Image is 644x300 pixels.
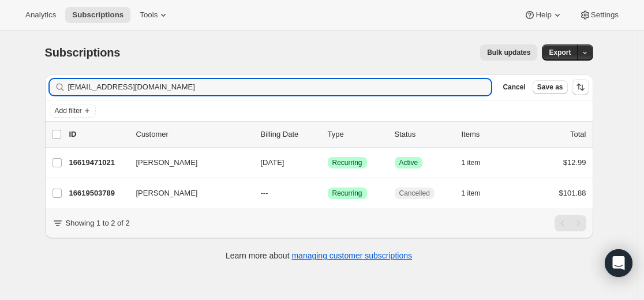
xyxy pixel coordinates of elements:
[136,157,198,168] span: [PERSON_NAME]
[559,189,586,197] span: $101.88
[462,158,481,167] span: 1 item
[399,158,418,167] span: Active
[261,158,284,167] span: [DATE]
[517,7,570,23] button: Help
[66,217,130,229] p: Showing 1 to 2 of 2
[542,44,578,61] button: Export
[226,250,412,261] p: Learn more about
[498,80,530,94] button: Cancel
[399,189,430,198] span: Cancelled
[136,129,252,140] p: Customer
[55,106,82,115] span: Add filter
[129,153,245,172] button: [PERSON_NAME]
[65,7,130,23] button: Subscriptions
[570,129,586,140] p: Total
[555,215,586,231] nav: Pagination
[332,189,362,198] span: Recurring
[68,79,492,95] input: Filter subscribers
[328,129,385,140] div: Type
[462,155,493,171] button: 1 item
[69,157,127,168] p: 16619471021
[533,80,568,94] button: Save as
[536,10,551,20] span: Help
[140,10,158,20] span: Tools
[487,48,530,57] span: Bulk updates
[572,7,626,23] button: Settings
[50,104,96,118] button: Add filter
[462,129,519,140] div: Items
[133,7,176,23] button: Tools
[291,251,412,260] a: managing customer subscriptions
[395,129,452,140] p: Status
[462,189,481,198] span: 1 item
[549,48,571,57] span: Export
[45,46,121,59] span: Subscriptions
[572,79,589,95] button: Sort the results
[72,10,123,20] span: Subscriptions
[18,7,63,23] button: Analytics
[25,10,56,20] span: Analytics
[261,189,268,197] span: ---
[69,129,127,140] p: ID
[503,82,525,92] span: Cancel
[69,129,586,140] div: IDCustomerBilling DateTypeStatusItemsTotal
[462,185,493,201] button: 1 item
[563,158,586,167] span: $12.99
[332,158,362,167] span: Recurring
[136,187,198,199] span: [PERSON_NAME]
[537,82,563,92] span: Save as
[480,44,537,61] button: Bulk updates
[69,185,586,201] div: 16619503789[PERSON_NAME]---SuccessRecurringCancelled1 item$101.88
[261,129,319,140] p: Billing Date
[605,249,632,277] div: Open Intercom Messenger
[69,187,127,199] p: 16619503789
[591,10,619,20] span: Settings
[69,155,586,171] div: 16619471021[PERSON_NAME][DATE]SuccessRecurringSuccessActive1 item$12.99
[129,184,245,202] button: [PERSON_NAME]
